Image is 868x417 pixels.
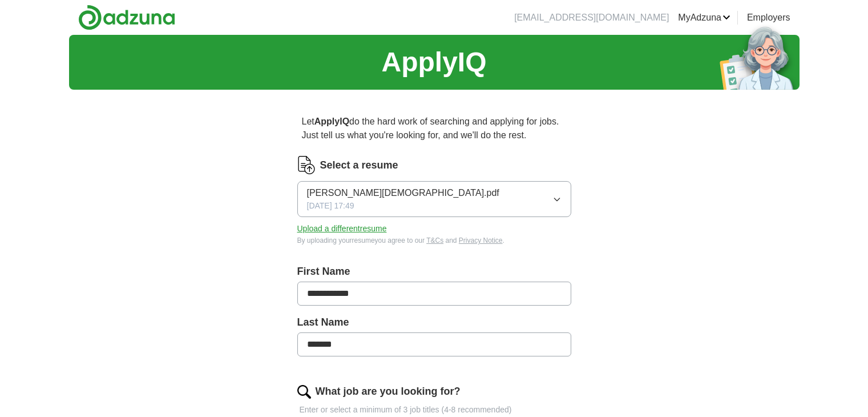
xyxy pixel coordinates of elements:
[297,385,311,399] img: search.png
[307,200,354,212] span: [DATE] 17:49
[297,223,387,235] button: Upload a differentresume
[297,264,571,279] label: First Name
[297,181,571,217] button: [PERSON_NAME][DEMOGRAPHIC_DATA].pdf[DATE] 17:49
[307,186,499,200] span: [PERSON_NAME][DEMOGRAPHIC_DATA].pdf
[381,42,486,83] h1: ApplyIQ
[459,236,503,244] a: Privacy Notice
[316,384,461,399] label: What job are you looking for?
[678,11,730,25] a: MyAdzuna
[297,156,316,174] img: CV Icon
[320,158,398,173] label: Select a resume
[297,235,571,246] div: By uploading your resume you agree to our and .
[78,5,175,30] img: Adzuna logo
[297,404,571,416] p: Enter or select a minimum of 3 job titles (4-8 recommended)
[514,11,669,25] li: [EMAIL_ADDRESS][DOMAIN_NAME]
[747,11,790,25] a: Employers
[426,236,443,244] a: T&Cs
[297,110,571,147] p: Let do the hard work of searching and applying for jobs. Just tell us what you're looking for, an...
[314,117,349,126] strong: ApplyIQ
[297,315,571,330] label: Last Name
